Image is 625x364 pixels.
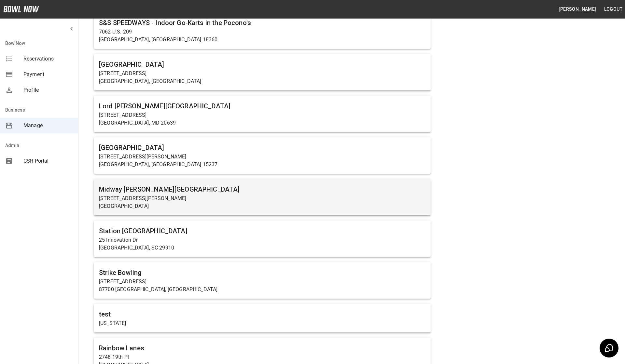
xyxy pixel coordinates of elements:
p: [STREET_ADDRESS][PERSON_NAME] [99,195,425,202]
h6: Lord [PERSON_NAME][GEOGRAPHIC_DATA] [99,101,425,111]
h6: [GEOGRAPHIC_DATA] [99,59,425,70]
p: [STREET_ADDRESS] [99,278,425,286]
p: [GEOGRAPHIC_DATA], MD 20639 [99,119,425,127]
h6: Midway [PERSON_NAME][GEOGRAPHIC_DATA] [99,184,425,195]
p: 7062 U.S. 209 [99,28,425,36]
h6: Station [GEOGRAPHIC_DATA] [99,226,425,236]
span: Manage [23,122,73,129]
span: CSR Portal [23,157,73,165]
p: [US_STATE] [99,319,425,327]
span: Payment [23,71,73,78]
h6: [GEOGRAPHIC_DATA] [99,142,425,153]
p: [GEOGRAPHIC_DATA], [GEOGRAPHIC_DATA] 15237 [99,161,425,169]
h6: Rainbow Lanes [99,343,425,353]
h6: Strike Bowling [99,267,425,278]
img: logo [3,6,39,12]
p: 25 Innovation Dr [99,236,425,244]
p: [STREET_ADDRESS] [99,111,425,119]
p: 87700 [GEOGRAPHIC_DATA], [GEOGRAPHIC_DATA] [99,286,425,293]
p: [GEOGRAPHIC_DATA], [GEOGRAPHIC_DATA] [99,77,425,85]
h6: S&S SPEEDWAYS - Indoor Go-Karts in the Pocono's [99,18,425,28]
button: [PERSON_NAME] [556,3,599,15]
p: [GEOGRAPHIC_DATA], SC 29910 [99,244,425,252]
p: 2748 19th Pl [99,353,425,361]
button: Logout [602,3,625,15]
span: Profile [23,86,73,94]
p: [STREET_ADDRESS] [99,70,425,77]
h6: test [99,309,425,319]
p: [GEOGRAPHIC_DATA] [99,202,425,210]
p: [STREET_ADDRESS][PERSON_NAME] [99,153,425,161]
p: [GEOGRAPHIC_DATA], [GEOGRAPHIC_DATA] 18360 [99,36,425,44]
span: Reservations [23,55,73,63]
